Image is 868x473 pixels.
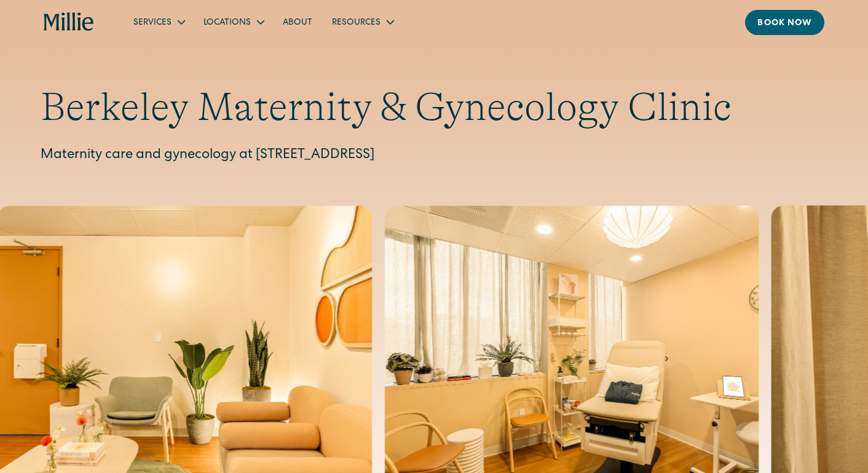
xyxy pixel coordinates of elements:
[322,12,403,32] div: Resources
[273,12,322,32] a: About
[194,12,273,32] div: Locations
[124,12,194,32] div: Services
[757,17,812,30] div: Book now
[133,17,172,30] div: Services
[745,10,824,35] a: Book now
[203,17,251,30] div: Locations
[41,146,827,166] p: Maternity care and gynecology at [STREET_ADDRESS]
[41,84,827,131] h1: Berkeley Maternity & Gynecology Clinic
[44,12,95,32] a: home
[332,17,381,30] div: Resources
